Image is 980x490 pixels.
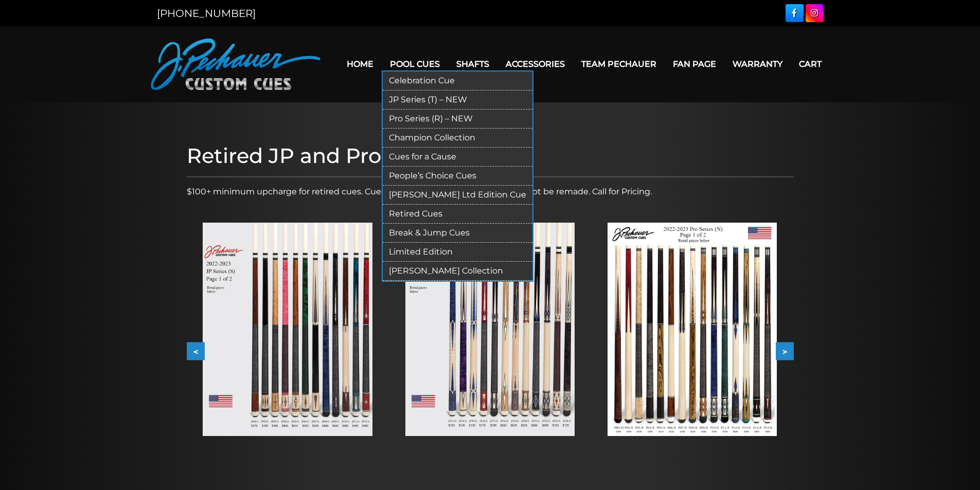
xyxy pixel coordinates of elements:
a: [PHONE_NUMBER] [157,7,256,20]
p: $100+ minimum upcharge for retired cues. Cues older than the 1998 Pro Series cannot be remade. Ca... [187,186,794,198]
a: Pool Cues [382,51,448,77]
a: Cues for a Cause [383,148,532,167]
a: Warranty [724,51,791,77]
a: Break & Jump Cues [383,224,532,243]
button: < [187,342,205,360]
h1: Retired JP and Pro Cues [187,143,794,168]
a: Team Pechauer [573,51,665,77]
button: > [776,342,794,360]
a: Fan Page [665,51,724,77]
a: Limited Edition [383,243,532,262]
img: Pechauer Custom Cues [151,39,320,90]
a: Accessories [497,51,573,77]
a: Celebration Cue [383,71,532,90]
a: Pro Series (R) – NEW [383,110,532,129]
a: People’s Choice Cues [383,167,532,186]
a: Champion Collection [383,129,532,148]
div: Carousel Navigation [187,342,794,360]
a: [PERSON_NAME] Ltd Edition Cue [383,186,532,205]
a: Home [338,51,382,77]
a: Cart [791,51,830,77]
a: Shafts [448,51,497,77]
a: JP Series (T) – NEW [383,90,532,110]
a: [PERSON_NAME] Collection [383,262,532,281]
a: Retired Cues [383,205,532,224]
